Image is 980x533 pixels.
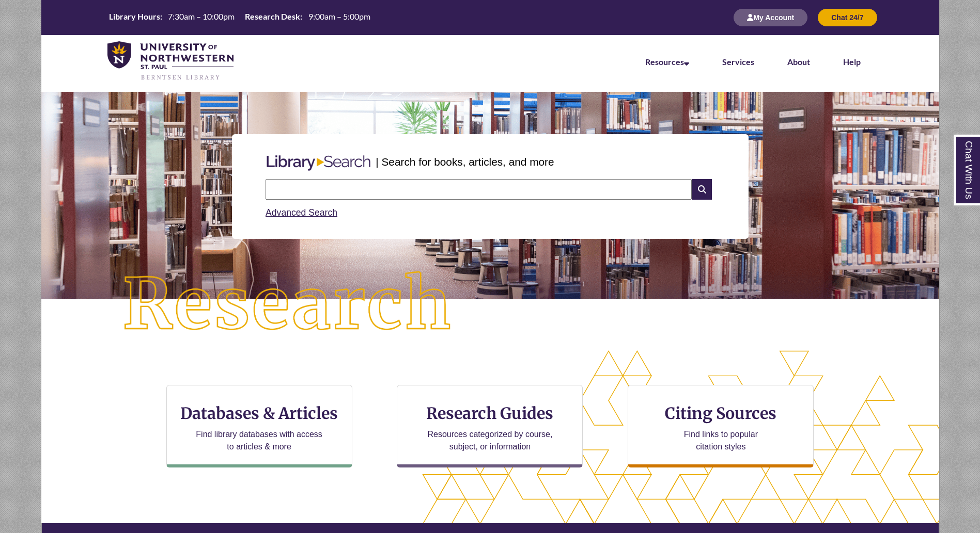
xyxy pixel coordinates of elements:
a: Hours Today [105,11,375,25]
a: Services [722,57,754,67]
p: Find library databases with access to articles & more [192,428,326,453]
button: Chat 24/7 [818,9,877,26]
p: | Search for books, articles, and more [376,154,554,170]
a: Databases & Articles Find library databases with access to articles & more [166,385,352,467]
button: My Account [734,9,807,26]
h3: Citing Sources [658,403,784,423]
p: Resources categorized by course, subject, or information [423,428,557,453]
img: Libary Search [261,151,376,175]
a: Research Guides Resources categorized by course, subject, or information [397,385,583,467]
h3: Databases & Articles [175,403,344,423]
a: Resources [645,57,689,67]
table: Hours Today [105,11,375,24]
span: 9:00am – 5:00pm [308,11,370,21]
h3: Research Guides [406,403,574,423]
a: Advanced Search [266,207,337,218]
i: Search [692,179,711,200]
th: Research Desk: [241,11,304,22]
a: Help [843,57,861,67]
a: Citing Sources Find links to popular citation styles [628,385,814,467]
th: Library Hours: [105,11,164,22]
span: 7:30am – 10:00pm [168,11,235,21]
img: UNWSP Library Logo [107,41,234,82]
a: Chat 24/7 [818,13,877,22]
img: Research [86,235,490,375]
a: My Account [734,13,807,22]
a: About [787,57,810,67]
p: Find links to popular citation styles [671,428,771,453]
